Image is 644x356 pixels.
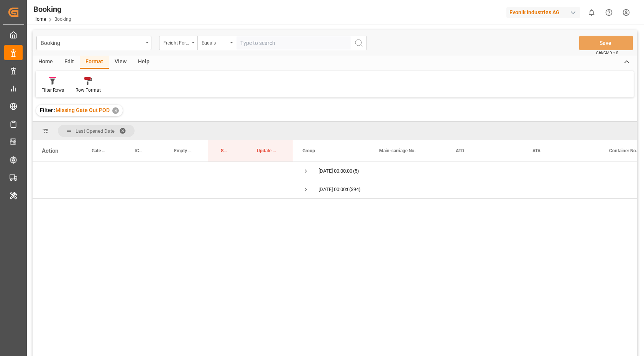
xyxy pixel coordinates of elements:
input: Type to search [236,36,351,50]
div: Home [33,56,59,69]
span: (5) [353,162,359,180]
button: Help Center [600,4,618,21]
div: Filter Rows [41,87,64,94]
div: Action [42,147,58,154]
button: open menu [197,36,236,50]
div: ✕ [112,107,119,114]
span: Missing Gate Out POD [56,107,110,113]
div: [DATE] 00:00:00 [319,162,352,180]
a: Home [33,16,46,22]
button: Save [579,36,633,50]
span: Empty Delivered Depot [174,148,192,153]
button: open menu [159,36,197,50]
span: Gate Out Full Terminal [92,148,105,153]
div: Press SPACE to select this row. [33,180,293,199]
button: open menu [36,36,151,50]
div: Freight Forwarder's Reference No. [163,38,189,46]
span: Main-carriage No. [379,148,416,153]
span: Filter : [40,107,56,113]
div: Booking [41,38,143,47]
div: Help [132,56,155,69]
span: Ctrl/CMD + S [596,50,618,56]
button: show 0 new notifications [583,4,600,21]
div: Equals [202,38,228,46]
span: ATD [456,148,464,153]
span: Update Last Opened By [257,148,277,153]
div: Booking [33,3,71,15]
div: Press SPACE to select this row. [33,162,293,180]
span: Sum of Events [221,148,228,153]
div: Format [80,56,109,69]
div: View [109,56,132,69]
button: search button [351,36,367,50]
button: Evonik Industries AG [506,5,583,20]
span: Group [302,148,315,153]
span: ICD Name [135,148,145,153]
div: Evonik Industries AG [506,7,580,18]
div: Edit [59,56,80,69]
div: Row Format [76,87,101,94]
span: Last Opened Date [76,128,115,134]
span: ATA [532,148,540,153]
span: Container No. [609,148,637,153]
div: [DATE] 00:00:00 [319,181,348,198]
span: (394) [349,181,361,198]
